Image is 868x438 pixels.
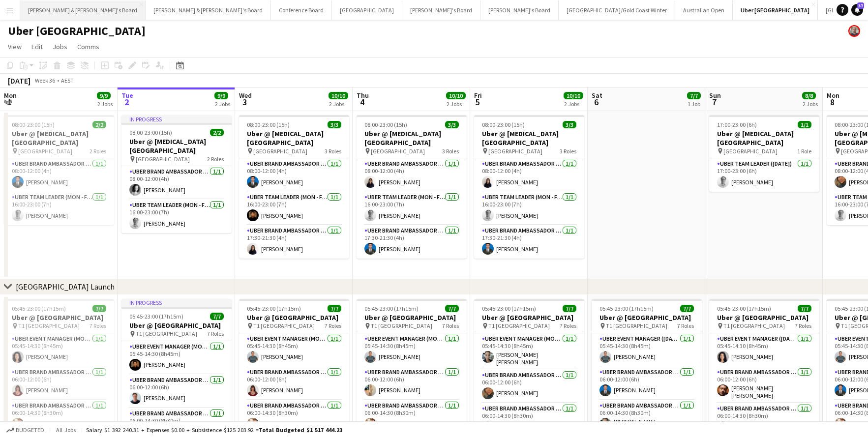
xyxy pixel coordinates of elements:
[851,4,863,16] a: 37
[8,76,30,86] div: [DATE]
[121,321,232,330] h3: Uber @ [GEOGRAPHIC_DATA]
[121,341,232,375] app-card-role: UBER Event Manager (Mon - Fri)1/105:45-14:30 (8h45m)[PERSON_NAME]
[599,305,654,312] span: 05:45-23:00 (17h15m)
[488,322,550,329] span: T1 [GEOGRAPHIC_DATA]
[474,158,584,192] app-card-role: UBER Brand Ambassador ([PERSON_NAME])1/108:00-12:00 (4h)[PERSON_NAME]
[49,40,71,53] a: Jobs
[136,155,190,163] span: [GEOGRAPHIC_DATA]
[121,200,232,233] app-card-role: Uber Team Leader (Mon - Fri)1/116:00-23:00 (7h)[PERSON_NAME]
[328,121,341,128] span: 3/3
[239,333,349,367] app-card-role: UBER Event Manager (Mon - Fri)1/105:45-14:30 (8h45m)[PERSON_NAME]
[4,313,114,322] h3: Uber @ [GEOGRAPHIC_DATA]
[121,137,232,155] h3: Uber @ [MEDICAL_DATA][GEOGRAPHIC_DATA]
[563,305,576,312] span: 7/7
[798,305,811,312] span: 7/7
[357,91,369,100] span: Thu
[4,40,26,53] a: View
[16,282,115,292] div: [GEOGRAPHIC_DATA] Launch
[86,426,342,434] div: Salary $1 392 240.31 + Expenses $0.00 + Subsistence $125 203.92 =
[474,115,584,259] app-job-card: 08:00-23:00 (15h)3/3Uber @ [MEDICAL_DATA][GEOGRAPHIC_DATA] [GEOGRAPHIC_DATA]3 RolesUBER Brand Amb...
[357,333,467,367] app-card-role: UBER Event Manager (Mon - Fri)1/105:45-14:30 (8h45m)[PERSON_NAME]
[447,100,465,108] div: 2 Jobs
[709,129,819,147] h3: Uber @ [MEDICAL_DATA][GEOGRAPHIC_DATA]
[355,96,369,108] span: 4
[442,322,459,329] span: 7 Roles
[445,305,459,312] span: 7/7
[364,121,407,128] span: 08:00-23:00 (15h)
[357,367,467,400] app-card-role: UBER Brand Ambassador ([PERSON_NAME])1/106:00-12:00 (6h)[PERSON_NAME]
[328,305,341,312] span: 7/7
[332,0,402,20] button: [GEOGRAPHIC_DATA]
[480,0,559,20] button: [PERSON_NAME]'s Board
[687,92,701,99] span: 7/7
[239,400,349,434] app-card-role: UBER Brand Ambassador ([PERSON_NAME])1/106:00-14:30 (8h30m)[PERSON_NAME]
[329,92,348,99] span: 10/10
[592,313,702,322] h3: Uber @ [GEOGRAPHIC_DATA]
[239,192,349,225] app-card-role: Uber Team Leader (Mon - Fri)1/116:00-23:00 (7h)[PERSON_NAME]
[564,100,583,108] div: 2 Jobs
[4,158,114,192] app-card-role: UBER Brand Ambassador ([PERSON_NAME])1/108:00-12:00 (4h)[PERSON_NAME]
[717,305,771,312] span: 05:45-23:00 (17h15m)
[482,121,525,128] span: 08:00-23:00 (15h)
[12,121,55,128] span: 08:00-23:00 (15h)
[709,403,819,437] app-card-role: UBER Brand Ambassador ([DATE])1/106:00-14:30 (8h30m)[PERSON_NAME]
[482,305,536,312] span: 05:45-23:00 (17h15m)
[709,91,721,100] span: Sun
[474,225,584,259] app-card-role: UBER Brand Ambassador ([PERSON_NAME])1/117:30-21:30 (4h)[PERSON_NAME]
[564,92,583,99] span: 10/10
[210,313,224,320] span: 7/7
[214,92,228,99] span: 9/9
[848,25,860,37] app-user-avatar: Neil Burton
[357,158,467,192] app-card-role: UBER Brand Ambassador ([PERSON_NAME])1/108:00-12:00 (4h)[PERSON_NAME]
[18,322,80,329] span: T1 [GEOGRAPHIC_DATA]
[121,299,232,307] div: In progress
[253,322,315,329] span: T1 [GEOGRAPHIC_DATA]
[16,427,44,434] span: Budgeted
[442,147,459,155] span: 3 Roles
[121,375,232,408] app-card-role: UBER Brand Ambassador ([PERSON_NAME])1/106:00-12:00 (6h)[PERSON_NAME]
[474,192,584,225] app-card-role: Uber Team Leader (Mon - Fri)1/116:00-23:00 (7h)[PERSON_NAME]
[357,313,467,322] h3: Uber @ [GEOGRAPHIC_DATA]
[28,40,47,53] a: Edit
[120,96,133,108] span: 2
[253,147,307,155] span: [GEOGRAPHIC_DATA]
[590,96,602,108] span: 6
[592,367,702,400] app-card-role: UBER Brand Ambassador ([DATE])1/106:00-12:00 (6h)[PERSON_NAME]
[733,0,818,20] button: Uber [GEOGRAPHIC_DATA]
[121,166,232,200] app-card-role: UBER Brand Ambassador ([PERSON_NAME])1/108:00-12:00 (4h)[PERSON_NAME]
[560,322,576,329] span: 7 Roles
[20,0,146,20] button: [PERSON_NAME] & [PERSON_NAME]'s Board
[560,147,576,155] span: 3 Roles
[4,192,114,225] app-card-role: Uber Team Leader (Mon - Fri)1/116:00-23:00 (7h)[PERSON_NAME]
[8,24,146,38] h1: Uber [GEOGRAPHIC_DATA]
[488,147,542,155] span: [GEOGRAPHIC_DATA]
[474,91,482,100] span: Fri
[592,333,702,367] app-card-role: UBER Event Manager ([DATE])1/105:45-14:30 (8h45m)[PERSON_NAME]
[357,225,467,259] app-card-role: UBER Brand Ambassador ([PERSON_NAME])1/117:30-21:30 (4h)[PERSON_NAME]
[675,0,733,20] button: Australian Open
[271,0,332,20] button: Conference Board
[121,115,232,233] div: In progress08:00-23:00 (15h)2/2Uber @ [MEDICAL_DATA][GEOGRAPHIC_DATA] [GEOGRAPHIC_DATA]2 RolesUBE...
[688,100,700,108] div: 1 Job
[4,91,17,100] span: Mon
[239,225,349,259] app-card-role: UBER Brand Ambassador ([PERSON_NAME])1/117:30-21:30 (4h)[PERSON_NAME]
[239,129,349,147] h3: Uber @ [MEDICAL_DATA][GEOGRAPHIC_DATA]
[31,42,43,51] span: Edit
[4,333,114,367] app-card-role: UBER Event Manager (Mon - Fri)1/105:45-14:30 (8h45m)[PERSON_NAME]
[474,333,584,370] app-card-role: UBER Event Manager (Mon - Fri)1/105:45-14:30 (8h45m)[PERSON_NAME] [PERSON_NAME]
[677,322,694,329] span: 7 Roles
[445,121,459,128] span: 3/3
[709,115,819,192] app-job-card: 17:00-23:00 (6h)1/1Uber @ [MEDICAL_DATA][GEOGRAPHIC_DATA] [GEOGRAPHIC_DATA]1 RoleUber Team Leader...
[92,121,106,128] span: 2/2
[827,91,839,100] span: Mon
[239,115,349,259] app-job-card: 08:00-23:00 (15h)3/3Uber @ [MEDICAL_DATA][GEOGRAPHIC_DATA] [GEOGRAPHIC_DATA]3 RolesUBER Brand Amb...
[474,313,584,322] h3: Uber @ [GEOGRAPHIC_DATA]
[797,147,811,155] span: 1 Role
[357,115,467,259] app-job-card: 08:00-23:00 (15h)3/3Uber @ [MEDICAL_DATA][GEOGRAPHIC_DATA] [GEOGRAPHIC_DATA]3 RolesUBER Brand Amb...
[795,322,811,329] span: 7 Roles
[247,121,290,128] span: 08:00-23:00 (15h)
[247,305,301,312] span: 05:45-23:00 (17h15m)
[802,92,816,99] span: 8/8
[371,322,432,329] span: T1 [GEOGRAPHIC_DATA]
